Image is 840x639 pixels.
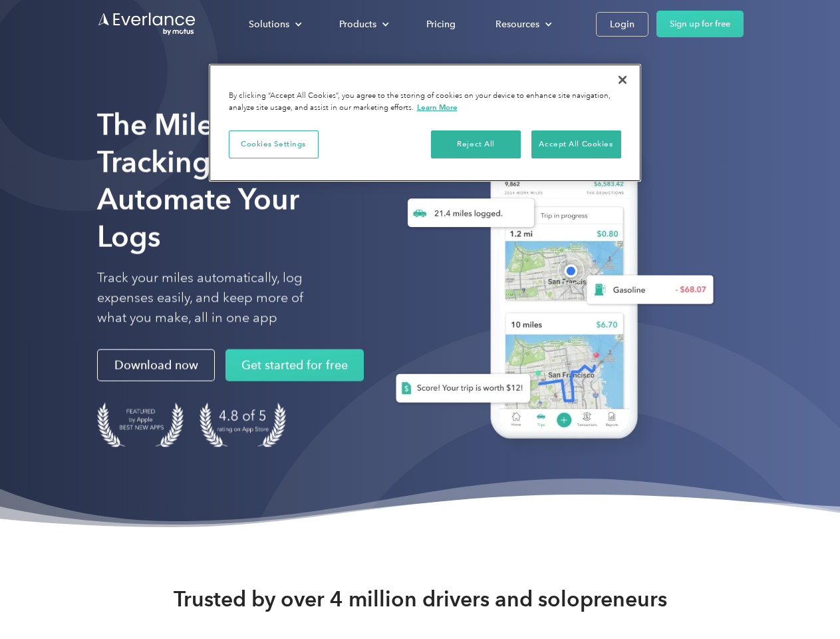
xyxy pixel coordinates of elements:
div: Privacy [209,64,641,182]
img: Everlance, mileage tracker app, expense tracking app [374,126,724,459]
div: Login [610,16,634,33]
img: 4.9 out of 5 stars on the app store [200,403,286,447]
strong: Trusted by over 4 million drivers and solopreneurs [174,586,667,612]
div: Resources [495,16,539,33]
a: Download now [97,349,215,381]
button: Close [608,65,637,95]
div: Pricing [426,16,456,33]
div: By clicking “Accept All Cookies”, you agree to the storing of cookies on your device to enhance s... [229,91,621,114]
a: Sign up for free [656,11,744,37]
button: Reject All [431,130,521,158]
a: Login [596,12,648,37]
div: Products [339,16,376,33]
button: Cookies Settings [229,130,319,158]
div: Solutions [249,16,289,33]
img: Badge for Featured by Apple Best New Apps [97,403,184,447]
div: Products [326,13,400,36]
div: Resources [482,13,563,36]
a: Get started for free [225,349,364,381]
a: Pricing [413,13,469,36]
div: Solutions [235,13,313,36]
button: Accept All Cookies [531,130,621,158]
a: Go to homepage [97,11,197,37]
p: Track your miles automatically, log expenses easily, and keep more of what you make, all in one app [97,268,335,328]
div: Cookie banner [209,64,641,182]
a: More information about your privacy, opens in a new tab [417,103,458,112]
